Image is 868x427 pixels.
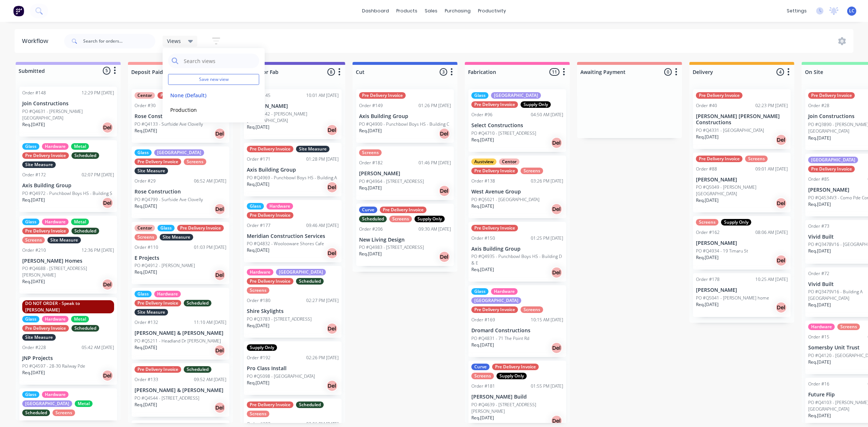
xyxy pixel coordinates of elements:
[247,365,339,372] p: Pro Class Install
[471,383,495,389] div: Order #181
[22,247,46,254] div: Order #210
[468,285,566,357] div: GlassHardware[GEOGRAPHIC_DATA]Pre Delivery InvoiceScreensOrder #16910:15 AM [DATE]Dromard Constru...
[154,291,181,297] div: Hardware
[22,334,56,341] div: Site Measure
[167,37,181,45] span: Views
[696,301,719,308] p: Req. [DATE]
[306,222,339,229] div: 09:46 AM [DATE]
[135,344,157,351] p: Req. [DATE]
[247,124,269,130] p: Req. [DATE]
[696,156,743,162] div: Pre Delivery Invoice
[468,89,566,152] div: Glass[GEOGRAPHIC_DATA]Pre Delivery InvoiceSupply OnlyOrder #9604:50 AM [DATE]Select Constructions...
[696,276,720,283] div: Order #178
[755,276,788,283] div: 10:25 AM [DATE]
[380,207,427,213] div: Pre Delivery Invoice
[468,156,566,218] div: AustviewCentorPre Delivery InvoiceScreensOrder #13803:26 PM [DATE]West Avenue GroupPO #Q5021 - [G...
[22,183,114,189] p: Axis Building Group
[247,373,315,380] p: PO #Q5098 - [GEOGRAPHIC_DATA]
[135,158,181,165] div: Pre Delivery Invoice
[214,128,226,140] div: Del
[184,158,206,165] div: Screens
[135,262,195,269] p: PO #Q4912 - [PERSON_NAME]
[471,168,518,174] div: Pre Delivery Invoice
[157,225,175,231] div: Glass
[306,297,339,304] div: 02:27 PM [DATE]
[531,178,563,184] div: 03:26 PM [DATE]
[808,92,855,99] div: Pre Delivery Invoice
[13,5,24,16] img: Factory
[42,219,69,225] div: Hardware
[359,216,387,222] div: Scheduled
[358,5,393,16] a: dashboard
[135,330,226,336] p: [PERSON_NAME] & [PERSON_NAME]
[696,102,717,109] div: Order #40
[247,103,339,109] p: [PERSON_NAME]
[471,111,493,118] div: Order #96
[745,156,768,162] div: Screens
[247,175,337,181] p: PO #Q4969 - Punchbowl Boys HS - Building A
[696,240,788,246] p: [PERSON_NAME]
[247,156,270,162] div: Order #171
[71,152,99,159] div: Scheduled
[439,128,450,140] div: Del
[439,185,450,197] div: Del
[359,178,424,185] p: PO #Q4964 - [STREET_ADDRESS]
[414,216,445,222] div: Supply Only
[439,251,450,263] div: Del
[471,266,494,273] p: Req. [DATE]
[22,344,46,351] div: Order #228
[497,373,527,379] div: Supply Only
[359,237,451,243] p: New Living Design
[135,102,156,109] div: Order #30
[696,254,719,261] p: Req. [DATE]
[471,373,494,379] div: Screens
[194,244,226,251] div: 01:03 PM [DATE]
[696,197,719,204] p: Req. [DATE]
[808,381,829,387] div: Order #16
[492,364,539,370] div: Pre Delivery Invoice
[82,172,114,178] div: 02:07 PM [DATE]
[244,200,342,263] div: GlassHardwarePre Delivery InvoiceOrder #17709:46 AM [DATE]Meridian Construction ServicesPO #Q4832...
[326,247,338,259] div: Del
[696,113,788,126] p: [PERSON_NAME] [PERSON_NAME] Constructions
[359,207,377,213] div: Curve
[22,363,85,369] p: PO #Q4597 - 28-30 Railway Pde
[19,297,117,385] div: DO NOT ORDER - Speak to [PERSON_NAME]GlassHardwareMetalPre Delivery InvoiceScheduledSite MeasureO...
[22,190,112,197] p: PO #Q4972 - Punchbowl Boys HS - Building S
[22,197,45,203] p: Req. [DATE]
[808,270,829,277] div: Order #72
[359,113,451,120] p: Axis Building Group
[135,92,155,99] div: Centor
[471,158,497,165] div: Austview
[551,342,563,354] div: Del
[22,143,39,150] div: Glass
[471,130,536,137] p: PO #Q4710 - [STREET_ADDRESS]
[521,168,543,174] div: Screens
[326,380,338,392] div: Del
[135,196,203,203] p: PO #Q4799 - Surfside Ave Clovelly
[359,149,382,156] div: Screens
[326,181,338,193] div: Del
[521,306,543,313] div: Screens
[326,323,338,334] div: Del
[531,111,563,118] div: 04:50 AM [DATE]
[184,300,211,306] div: Scheduled
[359,92,406,99] div: Pre Delivery Invoice
[471,203,494,209] p: Req. [DATE]
[471,342,494,348] p: Req. [DATE]
[306,156,339,162] div: 01:28 PM [DATE]
[359,160,383,166] div: Order #182
[808,223,829,230] div: Order #73
[22,152,69,159] div: Pre Delivery Invoice
[22,300,114,313] div: DO NOT ORDER - Speak to [PERSON_NAME]
[247,146,293,152] div: Pre Delivery Invoice
[356,146,454,200] div: ScreensOrder #18201:46 PM [DATE][PERSON_NAME]PO #Q4964 - [STREET_ADDRESS]Req.[DATE]Del
[22,316,39,322] div: Glass
[22,369,45,376] p: Req. [DATE]
[359,121,449,128] p: PO #Q4900 - Punchbowl Boys HS - Building C
[247,233,339,239] p: Meridian Construction Services
[71,219,89,225] div: Metal
[135,121,203,128] p: PO #Q4133 - Surfside Ave Clovelly
[755,229,788,236] div: 08:06 AM [DATE]
[135,309,168,316] div: Site Measure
